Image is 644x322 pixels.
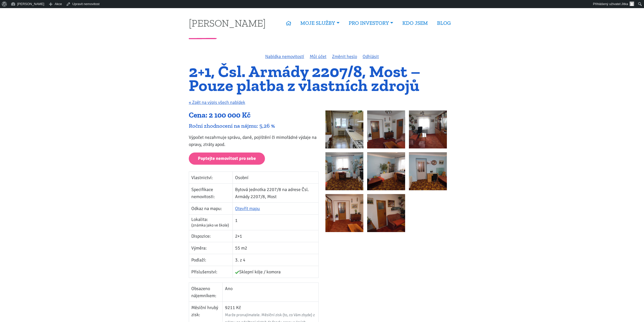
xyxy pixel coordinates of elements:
div: Roční zhodnocení na nájmu: 5,26 % [189,122,319,129]
td: Výměra: [189,242,233,254]
td: Podlaží: [189,254,233,266]
td: 55 m2 [233,242,319,254]
td: Lokalita: [189,215,233,230]
span: (známka jako ve škole) [191,223,229,228]
td: Vlastnictví: [189,172,233,184]
td: Dispozice: [189,230,233,242]
a: [PERSON_NAME] [189,18,266,28]
a: Otevřít mapu [235,206,260,211]
a: Poptejte nemovitost pro sebe [189,153,265,165]
a: « Zpět na výpis všech nabídek [189,100,245,105]
a: BLOG [432,17,455,29]
td: Odkaz na mapu: [189,203,233,215]
a: Nabídka nemovitostí [265,54,304,59]
td: 3. z 4 [233,254,319,266]
a: MOJE SLUŽBY [296,17,344,29]
a: KDO JSEM [398,17,432,29]
td: 1 [233,215,319,230]
td: 2+1 [233,230,319,242]
td: Specifikace nemovitosti: [189,184,233,203]
td: Osobní [233,172,319,184]
td: Ano [222,283,318,302]
td: Sklepní kóje / komora [233,266,319,278]
span: Jitka [621,2,628,6]
td: Příslušenství: [189,266,233,278]
h1: 2+1, Čsl. Armády 2207/8, Most – Pouze platba z vlastních zdrojů [189,65,455,92]
a: Odhlásit [363,54,379,59]
p: Výpočet nezahrnuje správu, daně, pojištění či mimořádné výdaje na opravy, ztráty apod. [189,134,319,148]
td: Bytová jednotka 2207/8 na adrese Čsl. Armády 2207/8, Most [233,184,319,203]
a: PRO INVESTORY [344,17,398,29]
div: Cena: 2 100 000 Kč [189,110,319,120]
a: Můj účet [310,54,326,59]
td: Obsazeno nájemníkem: [189,283,223,302]
a: Změnit heslo [332,54,357,59]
